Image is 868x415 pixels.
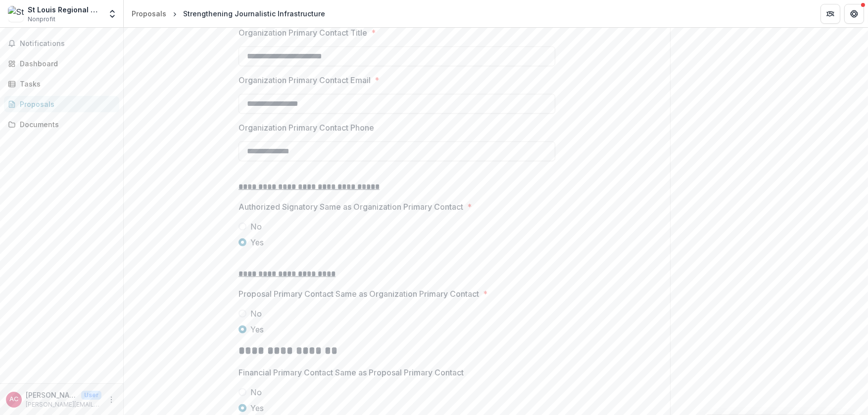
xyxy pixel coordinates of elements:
div: Proposals [20,99,111,109]
p: Organization Primary Contact Title [239,27,367,39]
p: [PERSON_NAME][EMAIL_ADDRESS][DOMAIN_NAME] [26,400,101,409]
button: Notifications [4,36,119,51]
div: Strengthening Journalistic Infrastructure [183,8,325,19]
a: Tasks [4,76,119,92]
span: No [250,308,262,320]
p: Organization Primary Contact Email [239,74,371,86]
p: Proposal Primary Contact Same as Organization Primary Contact [239,288,479,300]
button: Get Help [844,4,864,24]
div: Angie Carr [9,396,18,403]
button: Open entity switcher [105,4,119,24]
span: Yes [250,402,264,414]
span: Notifications [20,40,115,48]
a: Proposals [128,6,170,21]
button: More [105,394,117,406]
p: Authorized Signatory Same as Organization Primary Contact [239,201,463,213]
span: Yes [250,323,264,335]
div: Dashboard [20,58,111,69]
p: Financial Primary Contact Same as Proposal Primary Contact [239,367,464,378]
p: Organization Primary Contact Phone [239,122,374,134]
p: [PERSON_NAME] [26,390,77,400]
div: Documents [20,119,111,130]
nav: breadcrumb [128,6,329,21]
span: No [250,221,262,232]
div: Tasks [20,79,111,89]
a: Dashboard [4,55,119,72]
p: User [81,391,101,400]
a: Proposals [4,96,119,112]
span: Yes [250,236,264,248]
span: Nonprofit [28,15,55,24]
span: No [250,386,262,398]
div: St Louis Regional Public Media Inc [28,4,101,15]
div: Proposals [132,8,166,19]
button: Partners [820,4,840,24]
img: St Louis Regional Public Media Inc [8,6,24,22]
a: Documents [4,116,119,133]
